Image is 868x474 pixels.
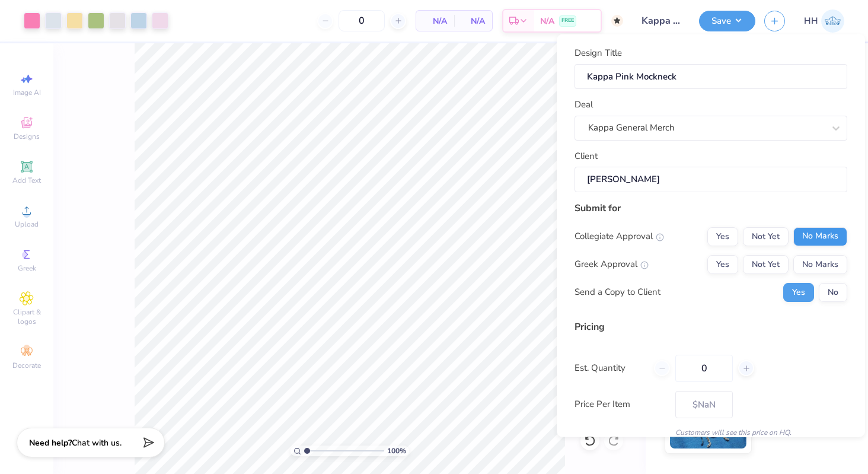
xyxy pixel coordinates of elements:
span: HH [804,14,818,28]
button: Not Yet [743,227,789,246]
a: HH [804,9,844,33]
button: No [819,282,847,301]
div: Submit for [575,201,847,215]
span: N/A [461,15,485,27]
label: Price Per Item [575,397,666,411]
div: Collegiate Approval [575,230,664,243]
span: N/A [423,15,447,27]
label: Est. Quantity [575,361,645,375]
input: – – [339,10,385,31]
button: Not Yet [743,255,789,273]
label: Design Title [575,46,622,60]
button: No Marks [793,255,847,273]
label: Deal [575,98,593,112]
span: Chat with us. [72,437,122,448]
div: Greek Approval [575,257,649,271]
span: Upload [15,219,39,229]
button: Yes [783,282,814,301]
span: Decorate [12,361,41,370]
input: – – [675,354,733,381]
button: Yes [707,255,738,273]
img: Holland Hannon [821,9,844,33]
span: Designs [14,132,40,141]
input: e.g. Ethan Linker [575,167,847,192]
input: Untitled Design [632,9,690,33]
div: Customers will see this price on HQ. [575,427,847,437]
button: Save [699,11,755,31]
strong: Need help? [29,437,72,448]
label: Client [575,149,598,163]
button: No Marks [793,227,847,246]
span: Greek [18,263,36,273]
span: Clipart & logos [6,307,47,326]
div: Send a Copy to Client [575,285,660,299]
span: 100 % [387,446,406,456]
div: Pricing [575,319,847,333]
span: Image AI [13,88,41,97]
span: FREE [561,17,574,25]
span: N/A [540,15,554,27]
span: Add Text [12,176,41,185]
button: Yes [707,227,738,246]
